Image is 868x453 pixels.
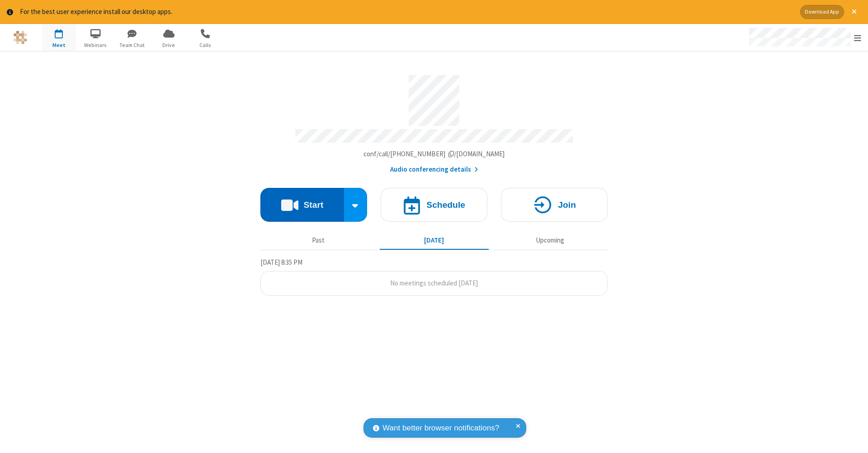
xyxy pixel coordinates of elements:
button: Logo [3,24,37,51]
button: Download App [800,5,844,19]
h4: Start [303,201,323,209]
span: Webinars [79,41,113,49]
span: Copy my meeting room link [363,149,505,158]
span: Drive [152,41,186,49]
button: Past [264,232,373,249]
span: [DATE] 8:35 PM [260,258,302,266]
button: Start [260,188,344,222]
h4: Join [558,201,576,209]
button: Copy my meeting room linkCopy my meeting room link [363,149,505,159]
div: Open menu [741,24,868,51]
button: Audio conferencing details [390,164,478,175]
button: Upcoming [495,232,604,249]
section: Account details [260,68,608,174]
span: No meetings scheduled [DATE] [390,279,478,287]
span: Calls [189,41,222,49]
button: Join [501,188,608,222]
h4: Schedule [426,201,465,209]
div: Start conference options [344,188,368,222]
img: QA Selenium DO NOT DELETE OR CHANGE [14,31,27,44]
button: Close alert [847,5,861,19]
div: For the best user experience install our desktop apps. [20,7,793,17]
span: Want better browser notifications? [382,422,499,434]
span: Team Chat [115,41,149,49]
button: [DATE] [380,232,489,249]
span: Meet [42,41,76,49]
button: Schedule [381,188,487,222]
section: Today's Meetings [260,257,608,296]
